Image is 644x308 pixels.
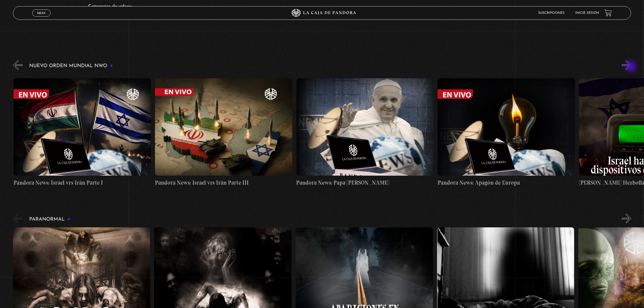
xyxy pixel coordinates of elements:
a: Pandora News: Papa [PERSON_NAME] [296,74,434,191]
h4: Pandora News: Israel vrs Irán Parte I [14,178,151,187]
h4: Pandora News: Apagón de Europa [438,178,575,187]
h4: Pandora News: Papa [PERSON_NAME] [296,178,434,187]
a: Inicie sesión [575,11,599,15]
span: Cerrar [35,16,48,20]
a: View your shopping cart [605,9,612,17]
button: Previous [13,60,22,70]
a: Pandora News: Apagón de Europa [438,74,575,191]
span: Menu [37,11,46,15]
h3: Nuevo Orden Mundial NWO [29,63,113,68]
a: Pandora News: Israel vrs Irán Parte III [155,74,292,191]
p: Categorías de videos: [88,2,569,11]
button: Next [622,60,631,70]
a: Suscripciones [538,11,564,15]
h4: Pandora News: Israel vrs Irán Parte III [155,178,292,187]
h3: Paranormal [29,217,71,222]
a: Pandora News: Israel vrs Irán Parte I [14,74,151,191]
button: Previous [13,214,22,223]
button: Next [622,214,631,223]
